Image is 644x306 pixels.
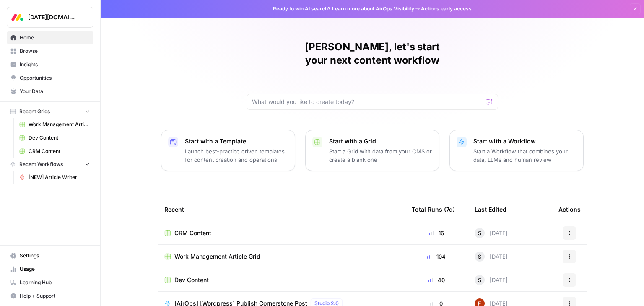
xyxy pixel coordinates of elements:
[164,229,398,237] a: CRM Content
[558,198,581,221] div: Actions
[7,158,93,171] button: Recent Workflows
[7,85,93,98] a: Your Data
[20,34,90,41] span: Home
[20,47,90,55] span: Browse
[19,161,63,168] span: Recent Workflows
[475,252,508,262] div: [DATE]
[7,71,93,85] a: Opportunities
[174,229,211,237] span: CRM Content
[7,276,93,289] a: Learning Hub
[475,198,506,221] div: Last Edited
[29,174,90,181] span: [NEW] Article Writer
[16,131,93,145] a: Dev Content
[29,134,90,142] span: Dev Content
[449,130,584,171] button: Start with a WorkflowStart a Workflow that combines your data, LLMs and human review
[412,252,461,261] div: 104
[16,145,93,158] a: CRM Content
[7,249,93,262] a: Settings
[478,252,481,261] span: S
[20,74,90,82] span: Opportunities
[20,279,90,286] span: Learning Hub
[252,98,483,106] input: What would you like to create today?
[7,7,93,28] button: Workspace: Monday.com
[174,276,209,284] span: Dev Content
[473,147,576,164] p: Start a Workflow that combines your data, LLMs and human review
[19,108,50,115] span: Recent Grids
[475,228,508,238] div: [DATE]
[273,5,414,13] span: Ready to win AI search? about AirOps Visibility
[164,276,398,284] a: Dev Content
[20,61,90,68] span: Insights
[247,40,498,67] h1: [PERSON_NAME], let's start your next content workflow
[161,130,295,171] button: Start with a TemplateLaunch best-practice driven templates for content creation and operations
[7,105,93,118] button: Recent Grids
[7,289,93,303] button: Help + Support
[16,171,93,184] a: [NEW] Article Writer
[7,58,93,71] a: Insights
[7,44,93,58] a: Browse
[10,10,25,25] img: Monday.com Logo
[20,252,90,259] span: Settings
[16,118,93,131] a: Work Management Article Grid
[20,292,90,300] span: Help + Support
[412,276,461,284] div: 40
[478,229,481,237] span: S
[478,276,481,284] span: S
[185,147,288,164] p: Launch best-practice driven templates for content creation and operations
[20,88,90,95] span: Your Data
[475,275,508,285] div: [DATE]
[412,229,461,237] div: 16
[305,130,439,171] button: Start with a GridStart a Grid with data from your CMS or create a blank one
[412,198,455,221] div: Total Runs (7d)
[473,137,576,145] p: Start with a Workflow
[28,13,79,21] span: [DATE][DOMAIN_NAME]
[329,147,432,164] p: Start a Grid with data from your CMS or create a blank one
[164,198,398,221] div: Recent
[174,252,260,261] span: Work Management Article Grid
[329,137,432,145] p: Start with a Grid
[7,31,93,44] a: Home
[29,148,90,155] span: CRM Content
[29,121,90,128] span: Work Management Article Grid
[164,252,398,261] a: Work Management Article Grid
[332,5,360,12] a: Learn more
[7,262,93,276] a: Usage
[421,5,472,13] span: Actions early access
[185,137,288,145] p: Start with a Template
[20,265,90,273] span: Usage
